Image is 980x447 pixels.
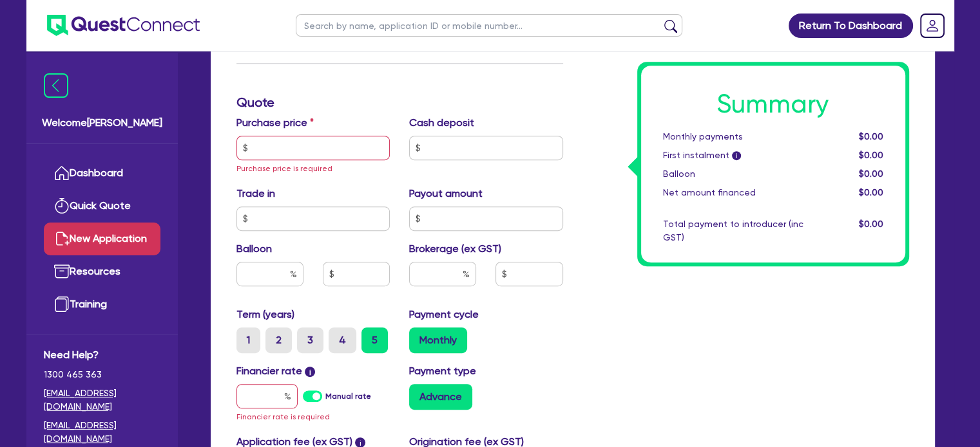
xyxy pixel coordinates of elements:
[297,327,323,353] label: 3
[916,9,949,42] a: Dropdown toggle
[858,169,883,179] span: $0.00
[54,231,70,246] img: new-application
[409,384,472,410] label: Advance
[329,327,356,353] label: 4
[409,363,476,379] label: Payment type
[296,14,682,37] input: Search by name, application ID or mobile number...
[858,150,883,160] span: $0.00
[361,327,388,353] label: 5
[47,15,200,36] img: quest-connect-logo-blue
[858,219,883,229] span: $0.00
[44,73,68,98] img: icon-menu-close
[789,14,913,38] a: Return To Dashboard
[236,115,314,131] label: Purchase price
[653,167,813,181] div: Balloon
[44,255,160,288] a: Resources
[54,264,70,279] img: resources
[44,347,160,363] span: Need Help?
[653,217,813,244] div: Total payment to introducer (inc GST)
[265,327,292,353] label: 2
[44,368,160,381] span: 1300 465 363
[409,186,483,201] label: Payout amount
[732,152,741,161] span: i
[653,149,813,162] div: First instalment
[236,164,332,173] span: Purchase price is required
[305,367,315,377] span: i
[663,89,883,120] h1: Summary
[44,223,160,255] a: New Application
[44,387,160,414] a: [EMAIL_ADDRESS][DOMAIN_NAME]
[236,363,316,379] label: Financier rate
[44,288,160,321] a: Training
[44,190,160,223] a: Quick Quote
[858,187,883,197] span: $0.00
[54,296,70,312] img: training
[325,390,371,402] label: Manual rate
[236,186,275,201] label: Trade in
[858,131,883,141] span: $0.00
[44,157,160,190] a: Dashboard
[236,327,260,353] label: 1
[409,307,479,322] label: Payment cycle
[236,241,272,257] label: Balloon
[653,186,813,199] div: Net amount financed
[42,115,162,131] span: Welcome [PERSON_NAME]
[653,130,813,143] div: Monthly payments
[236,307,294,322] label: Term (years)
[236,412,330,421] span: Financier rate is required
[409,327,467,353] label: Monthly
[409,241,501,257] label: Brokerage (ex GST)
[236,95,563,110] h3: Quote
[54,198,70,214] img: quick-quote
[409,115,474,131] label: Cash deposit
[44,419,160,446] a: [EMAIL_ADDRESS][DOMAIN_NAME]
